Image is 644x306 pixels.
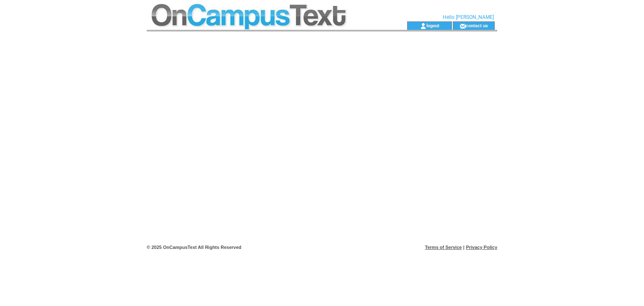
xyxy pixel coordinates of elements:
[425,245,462,250] a: Terms of Service
[426,23,439,28] a: logout
[443,14,494,20] span: Hello [PERSON_NAME]
[466,23,488,28] a: contact us
[147,245,241,250] span: © 2025 OnCampusText All Rights Reserved
[460,23,466,29] img: contact_us_icon.gif
[466,245,497,250] a: Privacy Policy
[463,245,465,250] span: |
[420,23,426,29] img: account_icon.gif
